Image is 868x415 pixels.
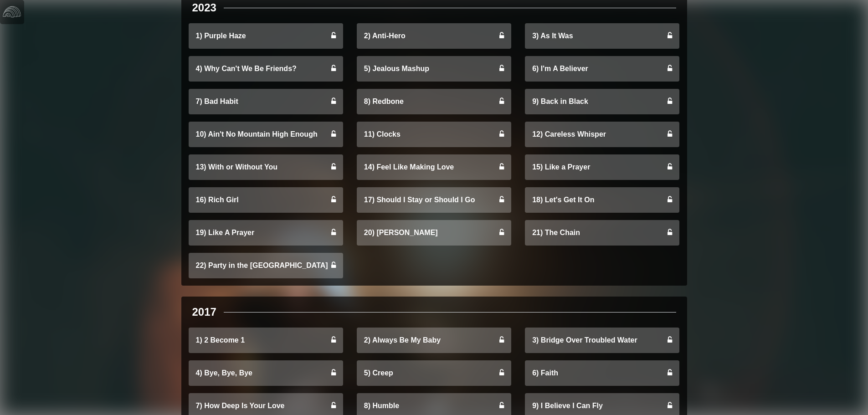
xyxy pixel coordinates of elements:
[189,220,343,246] a: 19) Like A Prayer
[357,23,511,49] a: 2) Anti-Hero
[357,360,511,386] a: 5) Creep
[357,187,511,213] a: 17) Should I Stay or Should I Go
[357,89,511,114] a: 8) Redbone
[525,56,679,82] a: 6) I'm A Believer
[189,253,343,278] a: 22) Party in the [GEOGRAPHIC_DATA]
[525,89,679,114] a: 9) Back in Black
[192,304,216,320] div: 2017
[357,220,511,246] a: 20) [PERSON_NAME]
[525,360,679,386] a: 6) Faith
[525,328,679,353] a: 3) Bridge Over Troubled Water
[189,328,343,353] a: 1) 2 Become 1
[525,23,679,49] a: 3) As It Was
[189,89,343,114] a: 7) Bad Habit
[525,220,679,246] a: 21) The Chain
[3,3,21,21] img: logo-white-4c48a5e4bebecaebe01ca5a9d34031cfd3d4ef9ae749242e8c4bf12ef99f53e8.png
[189,122,343,147] a: 10) Ain't No Mountain High Enough
[189,23,343,49] a: 1) Purple Haze
[189,187,343,213] a: 16) Rich Girl
[357,122,511,147] a: 11) Clocks
[525,122,679,147] a: 12) Careless Whisper
[357,328,511,353] a: 2) Always Be My Baby
[189,56,343,82] a: 4) Why Can't We Be Friends?
[189,154,343,180] a: 13) With or Without You
[357,56,511,82] a: 5) Jealous Mashup
[357,154,511,180] a: 14) Feel Like Making Love
[189,360,343,386] a: 4) Bye, Bye, Bye
[525,154,679,180] a: 15) Like a Prayer
[525,187,679,213] a: 18) Let's Get It On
